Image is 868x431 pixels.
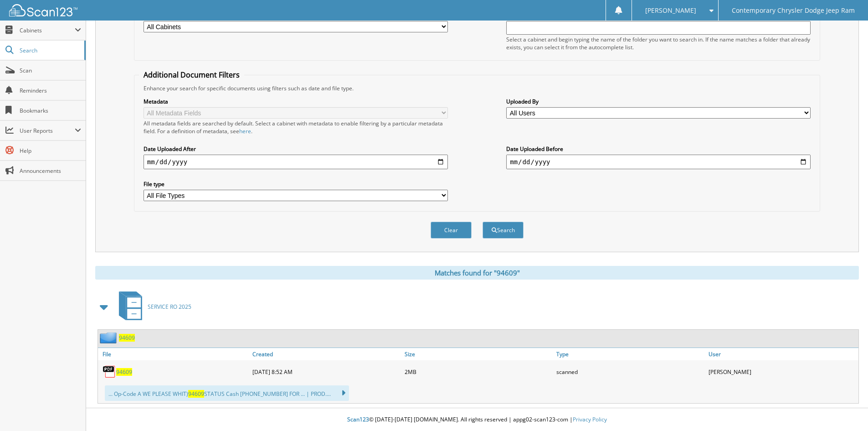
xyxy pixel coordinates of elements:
div: © [DATE]-[DATE] [DOMAIN_NAME]. All rights reserved | appg02-scan123-com | [86,409,868,431]
a: 94609 [119,334,135,342]
label: Uploaded By [506,98,811,105]
div: 2MB [402,363,555,381]
div: Enhance your search for specific documents using filters such as date and file type. [139,84,815,92]
span: Scan123 [347,415,369,423]
label: File type [144,180,448,188]
span: [PERSON_NAME] [645,8,696,13]
label: Metadata [144,98,448,105]
span: User Reports [20,127,75,135]
a: SERVICE RO 2025 [113,289,191,325]
span: Contemporary Chrysler Dodge Jeep Ram [732,8,855,13]
div: Matches found for "94609" [95,266,859,280]
a: Size [402,348,555,360]
legend: Additional Document Filters [139,70,244,80]
div: [PERSON_NAME] [706,363,858,381]
div: ... Op-Code A WE PLEASE WHIT) STATUS Cash [PHONE_NUMBER] FOR ... | PROD.... [105,385,349,401]
a: 94609 [116,368,132,376]
a: Privacy Policy [573,415,607,423]
span: SERVICE RO 2025 [148,303,191,311]
div: scanned [554,363,706,381]
div: Select a cabinet and begin typing the name of the folder you want to search in. If the name match... [506,36,811,51]
a: Type [554,348,706,360]
span: Scan [20,67,81,74]
span: Reminders [20,87,81,94]
span: Help [20,147,81,155]
label: Date Uploaded After [144,145,448,153]
span: Bookmarks [20,107,81,114]
a: Created [250,348,402,360]
input: start [144,155,448,169]
label: Date Uploaded Before [506,145,811,153]
iframe: Chat Widget [822,387,868,431]
a: File [98,348,250,360]
a: here [239,127,251,135]
img: scan123-logo-white.svg [9,4,77,16]
img: folder2.png [100,332,119,343]
span: Cabinets [20,26,75,34]
input: end [506,155,811,169]
div: All metadata fields are searched by default. Select a cabinet with metadata to enable filtering b... [144,119,448,135]
button: Clear [431,222,472,239]
a: User [706,348,858,360]
span: Announcements [20,167,81,175]
img: PDF.png [103,365,116,379]
button: Search [483,222,524,239]
span: Search [20,47,80,54]
span: 94609 [188,390,204,398]
div: [DATE] 8:52 AM [250,363,402,381]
